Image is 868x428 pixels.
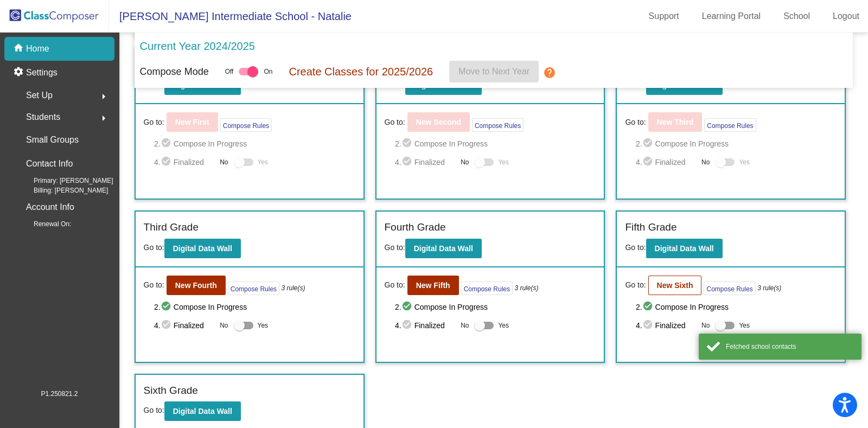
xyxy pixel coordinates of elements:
[693,8,770,25] a: Learning Portal
[636,156,696,169] span: 4. Finalized
[395,319,455,332] span: 4. Finalized
[108,8,352,25] span: [PERSON_NAME] Intermediate School - Natalie
[395,156,455,169] span: 4. Finalized
[144,383,198,399] label: Sixth Grade
[416,281,450,290] b: New Fifth
[154,301,355,314] span: 2. Compose In Progress
[154,156,214,169] span: 4. Finalized
[161,319,174,332] mat-icon: check_circle
[385,279,405,291] span: Go to:
[220,321,228,330] span: No
[26,200,74,215] p: Account Info
[228,282,279,295] button: Compose Rules
[636,137,837,150] span: 2. Compose In Progress
[16,219,71,229] span: Renewal On:
[26,88,53,103] span: Set Up
[642,137,655,150] mat-icon: check_circle
[385,117,405,128] span: Go to:
[655,244,714,253] b: Digital Data Wall
[26,42,49,55] p: Home
[97,90,110,103] mat-icon: arrow_right
[636,301,837,314] span: 2. Compose In Progress
[701,157,710,167] span: No
[140,65,209,79] p: Compose Mode
[140,38,255,54] p: Current Year 2024/2025
[726,342,853,352] div: Fetched school contacts
[704,118,756,132] button: Compose Rules
[16,176,113,186] span: Primary: [PERSON_NAME]
[225,67,234,76] span: Off
[173,244,232,253] b: Digital Data Wall
[164,401,241,421] button: Digital Data Wall
[220,157,228,167] span: No
[458,67,529,76] span: Move to Next Year
[414,244,473,253] b: Digital Data Wall
[472,118,524,132] button: Compose Rules
[26,132,79,148] p: Small Groups
[543,66,556,79] mat-icon: help
[648,276,702,295] button: New Sixth
[161,301,174,314] mat-icon: check_circle
[26,110,60,125] span: Students
[395,301,596,314] span: 2. Compose In Progress
[407,112,470,132] button: New Second
[416,118,461,126] b: New Second
[144,279,164,291] span: Go to:
[648,112,703,132] button: New Third
[625,220,676,235] label: Fifth Grade
[395,137,596,150] span: 2. Compose In Progress
[401,319,414,332] mat-icon: check_circle
[642,319,655,332] mat-icon: check_circle
[642,156,655,169] mat-icon: check_circle
[498,156,509,169] span: Yes
[407,276,459,295] button: New Fifth
[625,243,646,252] span: Go to:
[405,239,482,258] button: Digital Data Wall
[175,281,217,290] b: New Fourth
[144,243,164,252] span: Go to:
[704,282,755,295] button: Compose Rules
[657,281,693,290] b: New Sixth
[167,112,218,132] button: New First
[514,283,538,293] i: 3 rule(s)
[220,118,272,132] button: Compose Rules
[144,117,164,128] span: Go to:
[385,220,446,235] label: Fourth Grade
[401,156,414,169] mat-icon: check_circle
[461,282,513,295] button: Compose Rules
[289,63,433,80] p: Create Classes for 2025/2026
[401,137,414,150] mat-icon: check_circle
[173,407,232,416] b: Digital Data Wall
[13,66,26,79] mat-icon: settings
[258,319,269,332] span: Yes
[13,42,26,55] mat-icon: home
[646,239,723,258] button: Digital Data Wall
[164,239,241,258] button: Digital Data Wall
[175,118,209,126] b: New First
[640,8,688,25] a: Support
[258,156,269,169] span: Yes
[824,8,868,25] a: Logout
[401,301,414,314] mat-icon: check_circle
[281,283,305,293] i: 3 rule(s)
[154,319,214,332] span: 4. Finalized
[775,8,819,25] a: School
[16,186,108,195] span: Billing: [PERSON_NAME]
[461,321,469,330] span: No
[161,156,174,169] mat-icon: check_circle
[264,67,272,76] span: On
[642,301,655,314] mat-icon: check_circle
[161,137,174,150] mat-icon: check_circle
[26,156,73,171] p: Contact Info
[144,220,199,235] label: Third Grade
[701,321,710,330] span: No
[625,279,646,291] span: Go to:
[498,319,509,332] span: Yes
[385,243,405,252] span: Go to:
[97,112,110,125] mat-icon: arrow_right
[144,406,164,414] span: Go to:
[739,156,750,169] span: Yes
[636,319,696,332] span: 4. Finalized
[449,61,539,82] button: Move to Next Year
[739,319,750,332] span: Yes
